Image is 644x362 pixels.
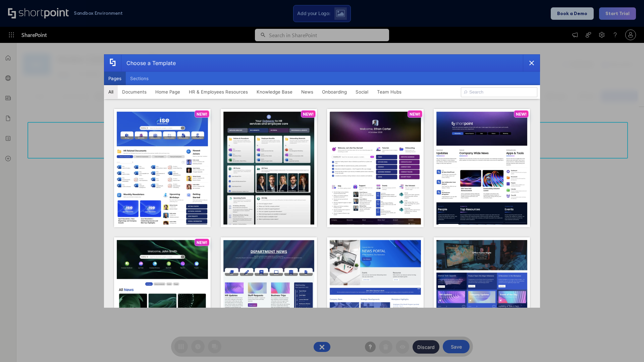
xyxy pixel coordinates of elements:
[610,330,644,362] iframe: Chat Widget
[197,112,207,117] p: NEW!
[318,85,351,99] button: Onboarding
[252,85,297,99] button: Knowledge Base
[461,87,537,97] input: Search
[104,85,118,99] button: All
[126,72,153,85] button: Sections
[297,85,318,99] button: News
[104,72,126,85] button: Pages
[516,112,527,117] p: NEW!
[118,85,151,99] button: Documents
[197,240,207,245] p: NEW!
[351,85,373,99] button: Social
[104,54,540,308] div: template selector
[121,55,176,71] div: Choose a Template
[410,112,420,117] p: NEW!
[151,85,184,99] button: Home Page
[303,112,314,117] p: NEW!
[373,85,406,99] button: Team Hubs
[184,85,252,99] button: HR & Employees Resources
